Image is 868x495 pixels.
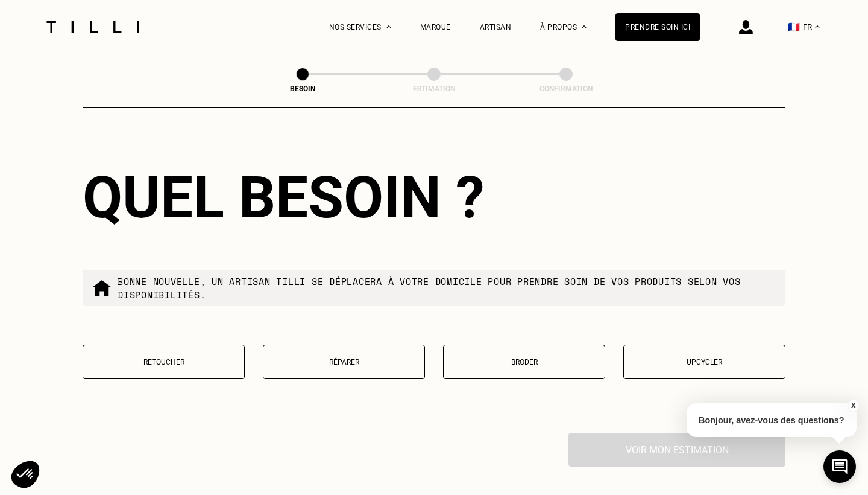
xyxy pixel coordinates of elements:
[42,21,143,33] img: Logo du service de couturière Tilli
[615,13,700,41] a: Prendre soin ici
[118,275,776,301] p: Bonne nouvelle, un artisan tilli se déplacera à votre domicile pour prendre soin de vos produits ...
[242,85,363,93] div: Besoin
[420,23,451,31] a: Marque
[623,345,785,379] button: Upcycler
[788,21,800,33] span: 🇫🇷
[83,164,785,231] div: Quel besoin ?
[443,345,605,379] button: Broder
[269,358,418,366] p: Réparer
[506,85,626,93] div: Confirmation
[386,25,391,28] img: Menu déroulant
[582,25,587,28] img: Menu déroulant à propos
[92,278,112,298] img: commande à domicile
[374,85,494,93] div: Estimation
[480,23,512,31] a: Artisan
[687,403,857,437] p: Bonjour, avez-vous des questions?
[83,345,245,379] button: Retoucher
[263,345,425,379] button: Réparer
[630,358,779,366] p: Upcycler
[847,399,859,412] button: X
[815,25,820,28] img: menu déroulant
[89,358,238,366] p: Retoucher
[450,358,599,366] p: Broder
[739,20,753,34] img: icône connexion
